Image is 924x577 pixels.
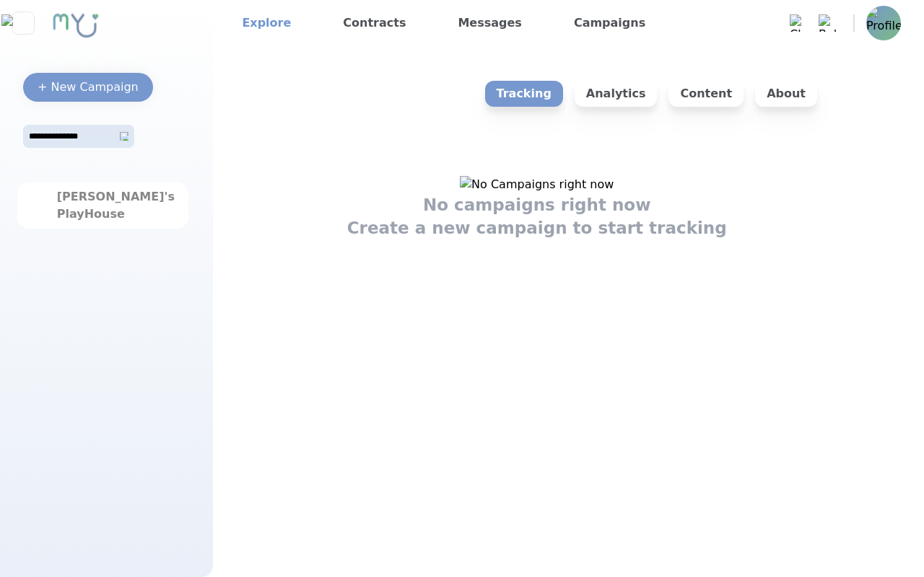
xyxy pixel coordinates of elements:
[452,12,527,35] a: Messages
[485,81,563,107] p: Tracking
[575,81,658,107] p: Analytics
[38,79,139,96] div: + New Campaign
[423,193,651,216] h1: No campaigns right now
[819,14,836,32] img: Bell
[57,188,149,223] div: [PERSON_NAME]'s PlayHouse
[866,6,901,40] img: Profile
[347,216,727,239] h1: Create a new campaign to start tracking
[755,81,817,107] p: About
[1,14,44,32] img: Close sidebar
[790,14,807,32] img: Chat
[460,176,614,193] img: No Campaigns right now
[23,73,153,102] button: + New Campaign
[568,12,651,35] a: Campaigns
[337,12,411,35] a: Contracts
[236,12,297,35] a: Explore
[668,81,744,107] p: Content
